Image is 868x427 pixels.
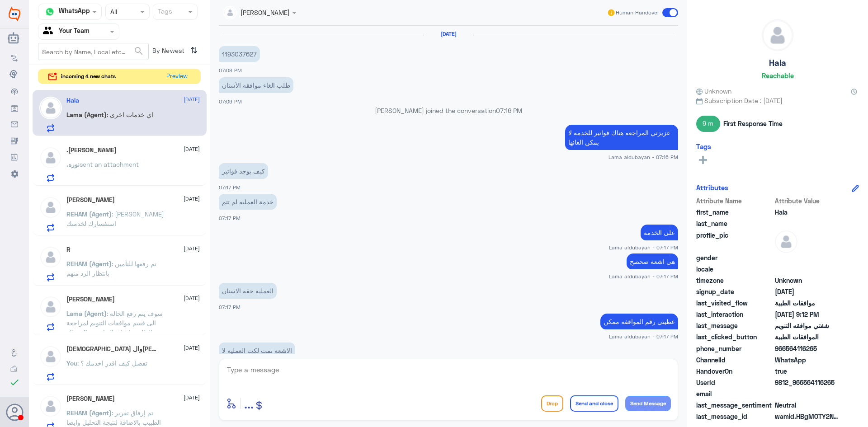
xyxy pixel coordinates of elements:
[66,97,79,104] h5: Hala
[66,260,156,277] span: : تم رفعها للتأمين بانتظار الرد منهم
[775,400,840,410] span: 0
[133,44,144,59] button: search
[162,69,191,84] button: Preview
[696,230,773,251] span: profile_pic
[219,215,241,221] span: 07:17 PM
[775,412,840,421] span: wamid.HBgMOTY2NTY0MTE2MjY1FQIAEhggQUFERTk5OTIwRkVENkEzQkI1NzNDOUQ4OTZFNzI0NUUA
[66,310,107,317] span: Lama (Agent)
[696,321,773,330] span: last_message
[696,253,773,263] span: gender
[66,111,107,118] span: Lama (Agent)
[219,77,293,93] p: 13/8/2025, 7:09 PM
[696,86,731,96] span: Unknown
[769,58,786,68] h5: Hala
[184,95,200,103] span: [DATE]
[696,310,773,319] span: last_interaction
[723,119,783,128] span: First Response Time
[696,400,773,410] span: last_message_sentiment
[696,276,773,285] span: timezone
[609,244,678,251] span: Lama aldubayan - 07:17 PM
[219,46,260,62] p: 13/8/2025, 7:08 PM
[616,9,659,17] span: Human Handover
[219,283,277,299] p: 13/8/2025, 7:17 PM
[696,332,773,342] span: last_clicked_button
[609,272,678,280] span: Lama aldubayan - 07:17 PM
[184,394,200,402] span: [DATE]
[696,355,773,365] span: ChannelId
[66,345,160,353] h5: سبحان الله والحمد الله
[541,395,563,412] button: Drop
[775,332,840,342] span: الموافقات الطبية
[570,395,618,412] button: Send and close
[66,310,163,346] span: : سوف يتم رفع الحاله الى قسم موافقات التنويم لمراجعة الطلب وارفاق التقارير شاكره لك انتظارك
[66,395,115,403] h5: Sara Alghannam
[696,389,773,399] span: email
[184,195,200,203] span: [DATE]
[696,96,859,105] span: Subscription Date : [DATE]
[762,20,793,51] img: defaultAdmin.png
[696,412,773,421] span: last_message_id
[39,296,62,318] img: defaultAdmin.png
[66,196,115,204] h5: Ibrahim A Abdalla
[696,116,720,132] span: 9 m
[244,393,254,413] button: ...
[43,5,57,19] img: whatsapp.png
[625,396,671,411] button: Send Message
[219,106,678,115] p: [PERSON_NAME] joined the conversation
[66,260,112,267] span: REHAM (Agent)
[6,404,23,421] button: Avatar
[609,153,678,161] span: Lama aldubayan - 07:16 PM
[424,31,473,37] h6: [DATE]
[775,196,840,206] span: Attribute Value
[80,160,139,168] span: sent an attachment
[184,244,200,253] span: [DATE]
[184,145,200,153] span: [DATE]
[775,287,840,296] span: 2025-08-13T16:07:35.069Z
[696,287,773,296] span: signup_date
[696,207,773,217] span: first_name
[133,46,144,56] span: search
[66,246,71,253] h5: R
[149,43,187,61] span: By Newest
[696,264,773,274] span: locale
[184,344,200,352] span: [DATE]
[219,304,241,310] span: 07:17 PM
[77,359,147,367] span: : تفضل كيف اقدر اخدمك ؟
[39,345,62,368] img: defaultAdmin.png
[9,7,20,21] img: Widebot Logo
[219,163,268,179] p: 13/8/2025, 7:17 PM
[696,298,773,308] span: last_visited_flow
[219,184,241,190] span: 07:17 PM
[775,207,840,217] span: Hala
[696,183,728,192] h6: Attributes
[627,253,678,269] p: 13/8/2025, 7:17 PM
[219,99,242,104] span: 07:09 PM
[496,107,522,114] span: 07:16 PM
[9,377,20,388] i: check
[696,196,773,206] span: Attribute Name
[39,146,62,169] img: defaultAdmin.png
[775,321,840,330] span: شفتي موافقه التنويم
[609,333,678,340] span: Lama aldubayan - 07:17 PM
[600,314,678,329] p: 13/8/2025, 7:17 PM
[39,246,62,268] img: defaultAdmin.png
[61,72,116,80] span: incoming 4 new chats
[66,359,77,367] span: You
[696,366,773,376] span: HandoverOn
[66,146,117,154] h5: .نوره العتيبي
[39,97,62,119] img: defaultAdmin.png
[219,343,295,358] p: 13/8/2025, 7:17 PM
[66,210,164,227] span: : [PERSON_NAME] استفسارك لخدمتك
[66,296,115,303] h5: Hossam Eljbaly
[775,253,840,263] span: null
[775,276,840,285] span: Unknown
[43,25,57,38] img: yourTeam.svg
[775,378,840,387] span: 9812_966564116265
[696,219,773,228] span: last_name
[66,409,112,417] span: REHAM (Agent)
[775,355,840,365] span: 2
[219,194,277,210] p: 13/8/2025, 7:17 PM
[762,71,794,80] h6: Reachable
[775,298,840,308] span: موافقات الطبية
[66,160,80,168] span: .نوره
